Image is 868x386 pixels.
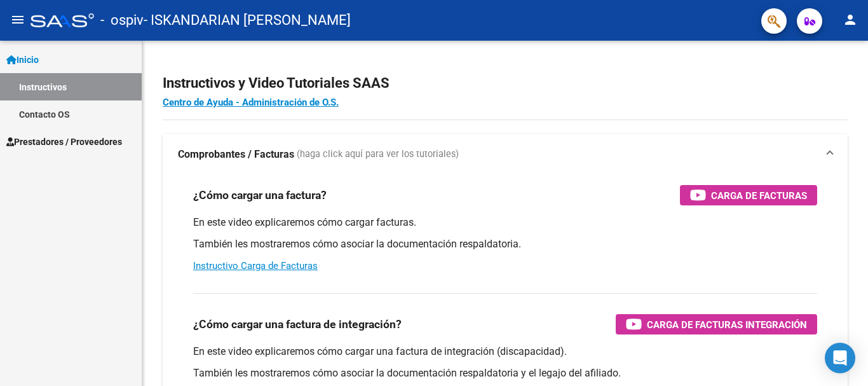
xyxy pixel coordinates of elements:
[6,53,39,67] span: Inicio
[297,148,459,162] span: (haga click aquí para ver los tutoriales)
[193,366,817,380] p: También les mostraremos cómo asociar la documentación respaldatoria y el legajo del afiliado.
[178,148,294,162] strong: Comprobantes / Facturas
[10,12,25,27] mat-icon: menu
[711,188,807,203] span: Carga de Facturas
[843,12,858,27] mat-icon: person
[616,314,817,334] button: Carga de Facturas Integración
[647,317,807,333] span: Carga de Facturas Integración
[825,343,855,373] div: Open Intercom Messenger
[193,260,318,272] a: Instructivo Carga de Facturas
[193,216,817,230] p: En este video explicaremos cómo cargar facturas.
[680,185,817,205] button: Carga de Facturas
[144,6,351,34] span: - ISKANDARIAN [PERSON_NAME]
[163,71,848,95] h2: Instructivos y Video Tutoriales SAAS
[193,237,817,251] p: También les mostraremos cómo asociar la documentación respaldatoria.
[100,6,144,34] span: - ospiv
[163,97,339,108] a: Centro de Ayuda - Administración de O.S.
[193,315,402,333] h3: ¿Cómo cargar una factura de integración?
[193,186,327,204] h3: ¿Cómo cargar una factura?
[193,345,817,359] p: En este video explicaremos cómo cargar una factura de integración (discapacidad).
[6,135,122,149] span: Prestadores / Proveedores
[163,134,848,175] mat-expansion-panel-header: Comprobantes / Facturas (haga click aquí para ver los tutoriales)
